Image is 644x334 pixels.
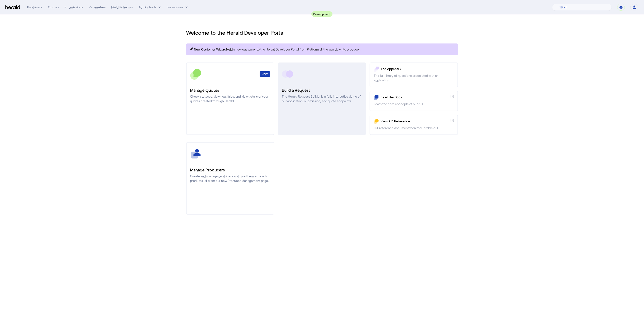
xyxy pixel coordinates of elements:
h3: Manage Quotes [190,87,270,93]
div: Quotes [48,5,59,10]
button: internal dropdown menu [138,5,162,10]
img: Herald Logo [5,5,20,10]
div: Development [311,11,333,17]
p: Check statuses, download files, and view details of your quotes created through Herald. [190,94,270,103]
h1: Welcome to the Herald Developer Portal [186,29,458,36]
p: Read the Docs [381,95,449,99]
p: Full reference documentation for Herald's API. [374,126,454,130]
p: View API Reference [381,119,449,123]
a: NEW!Manage QuotesCheck statuses, download files, and view details of your quotes created through ... [186,62,274,135]
div: NEW! [260,71,270,77]
span: New Customer Wizard! [194,47,227,52]
p: The full library of questions associated with an application. [374,73,454,82]
p: The Herald Request Builder is a fully interactive demo of our application, submission, and quote ... [282,94,362,103]
p: The Appendix [381,67,454,71]
div: Submissions [65,5,83,10]
div: Parameters [89,5,106,10]
a: The AppendixThe full library of questions associated with an application. [370,62,458,87]
p: Learn the core concepts of our API. [374,102,454,106]
p: Add a new customer to the Herald Developer Portal from Platform all the way down to producer. [190,47,454,52]
a: Manage ProducersCreate and manage producers and give them access to products, all from our new Pr... [186,142,274,215]
div: Field Schemas [111,5,133,10]
h3: Build a Request [282,87,362,93]
a: Read the DocsLearn the core concepts of our API. [370,91,458,111]
p: Create and manage producers and give them access to products, all from our new Producer Managemen... [190,174,270,183]
button: Resources dropdown menu [167,5,189,10]
a: Build a RequestThe Herald Request Builder is a fully interactive demo of our application, submiss... [278,62,366,135]
div: Producers [27,5,43,10]
h3: Manage Producers [190,167,270,173]
a: View API ReferenceFull reference documentation for Herald's API. [370,115,458,135]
